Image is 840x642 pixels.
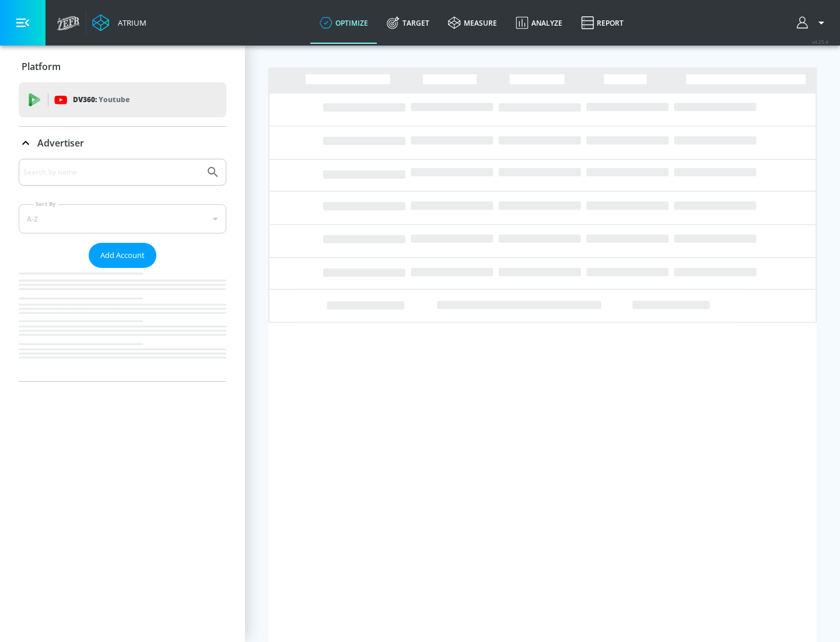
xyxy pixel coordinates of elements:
a: measure [439,2,506,44]
div: A-Z [19,204,226,233]
a: Analyze [506,2,572,44]
span: v 4.25.4 [812,39,828,45]
div: Atrium [113,18,146,28]
div: Advertiser [19,127,226,159]
a: Report [572,2,633,44]
div: DV360: Youtube [19,82,226,117]
span: Add Account [100,249,145,262]
p: Platform [22,60,61,73]
p: Advertiser [37,137,84,149]
a: optimize [310,2,377,44]
div: Platform [19,50,226,83]
nav: list of Advertiser [19,268,226,381]
a: Atrium [92,14,146,32]
div: Advertiser [19,159,226,381]
p: DV360: [73,93,129,106]
a: Target [377,2,439,44]
p: Youtube [99,93,129,106]
button: Add Account [89,243,156,268]
input: Search by name [23,165,200,180]
label: Sort By [33,200,58,208]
